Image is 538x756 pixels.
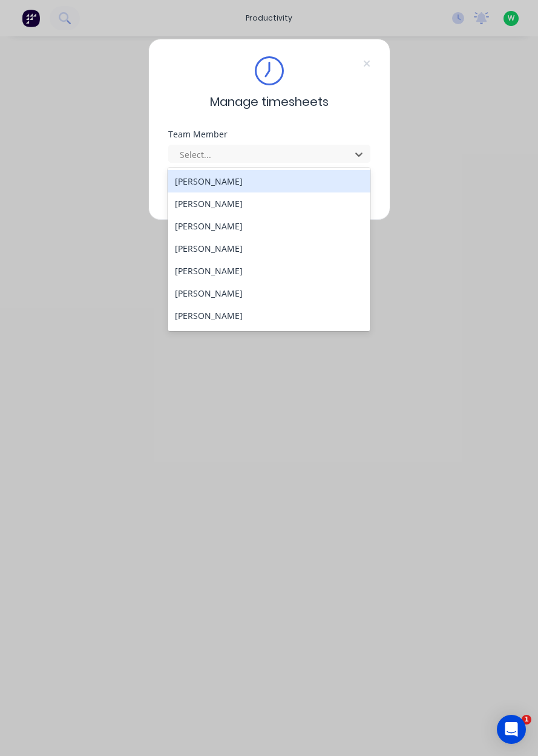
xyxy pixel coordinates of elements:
[522,715,531,725] span: 1
[168,327,370,349] div: [PERSON_NAME]
[168,170,370,192] div: [PERSON_NAME]
[168,237,370,260] div: [PERSON_NAME]
[168,215,370,237] div: [PERSON_NAME]
[497,715,526,744] div: Open Intercom Messenger
[168,282,370,304] div: [PERSON_NAME]
[168,304,370,327] div: [PERSON_NAME]
[168,192,370,215] div: [PERSON_NAME]
[168,130,370,139] div: Team Member
[168,260,370,282] div: [PERSON_NAME]
[210,93,329,111] span: Manage timesheets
